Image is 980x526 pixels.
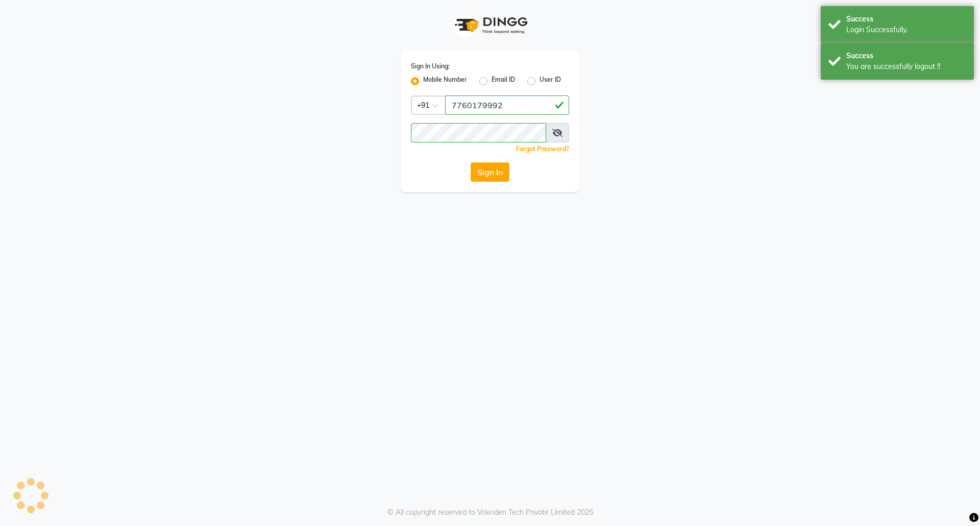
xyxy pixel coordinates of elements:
label: Sign In Using: [411,62,450,71]
div: Login Successfully. [846,25,966,35]
input: Username [445,95,569,115]
img: logo1.svg [449,10,531,40]
button: Sign In [471,162,509,182]
a: Forgot Password? [516,145,569,153]
label: Mobile Number [423,75,467,87]
label: User ID [540,75,561,87]
div: Success [846,14,966,25]
input: Username [411,123,546,142]
label: Email ID [492,75,515,87]
div: You are successfully logout !! [846,61,966,72]
div: Success [846,51,966,61]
